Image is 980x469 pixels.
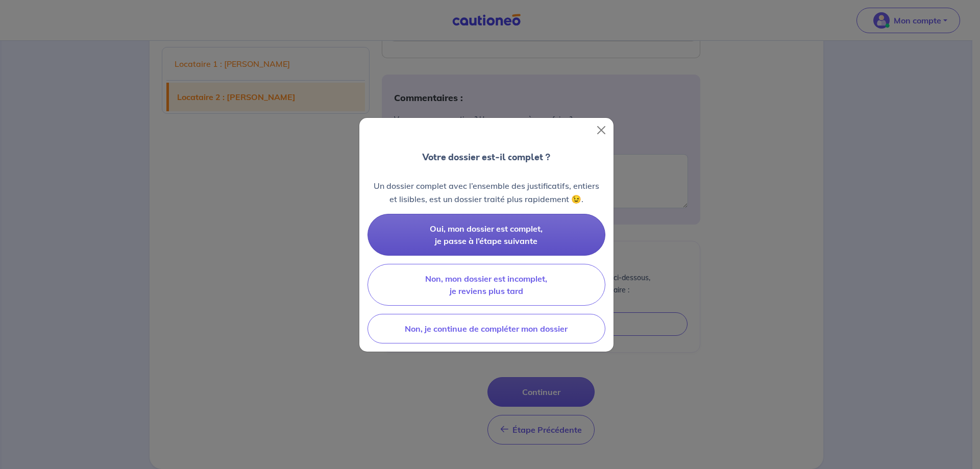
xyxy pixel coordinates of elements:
span: Non, je continue de compléter mon dossier [405,324,568,334]
button: Non, mon dossier est incomplet, je reviens plus tard [367,264,605,306]
span: Oui, mon dossier est complet, je passe à l’étape suivante [430,224,543,246]
p: Votre dossier est-il complet ? [422,151,550,164]
button: Close [593,122,609,138]
span: Non, mon dossier est incomplet, je reviens plus tard [425,274,547,296]
p: Un dossier complet avec l’ensemble des justificatifs, entiers et lisibles, est un dossier traité ... [367,179,605,206]
button: Non, je continue de compléter mon dossier [367,314,605,343]
button: Oui, mon dossier est complet, je passe à l’étape suivante [367,214,605,256]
